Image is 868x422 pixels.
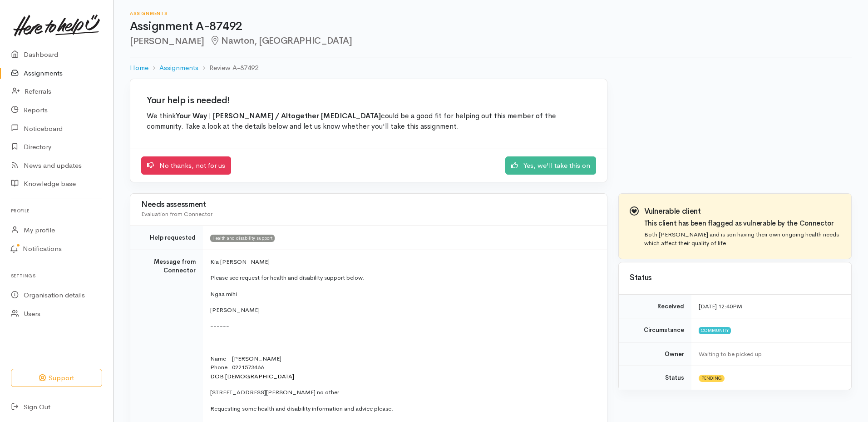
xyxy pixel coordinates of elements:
a: Home [130,63,148,73]
h3: Vulnerable client [644,207,840,216]
h3: Needs assessment [141,201,596,209]
p: Name [PERSON_NAME] Phone 0221573466 [210,354,596,381]
p: Ngaa mihi [210,290,596,299]
h3: Status [630,274,840,282]
p: [PERSON_NAME] [210,306,596,315]
time: [DATE] 12:40PM [699,302,742,310]
td: Help requested [130,226,203,250]
h4: This client has been flagged as vulnerable by the Connector [644,220,840,227]
span: Pending [699,375,725,382]
p: Please see request for health and disability support below. [210,273,596,282]
td: Received [619,294,691,318]
font: DOB [DEMOGRAPHIC_DATA] [210,372,294,380]
span: Evaluation from Connector [141,210,212,218]
p: Both [PERSON_NAME] and is son having their own ongoing health needs which affect their quality of... [644,230,840,248]
h6: Settings [11,270,102,282]
a: No thanks, not for us [141,156,231,175]
td: Owner [619,342,691,366]
span: Health and disability support [210,235,275,242]
a: Yes, we'll take this on [505,156,596,175]
td: Circumstance [619,318,691,342]
h2: [PERSON_NAME] [130,36,852,46]
a: Assignments [159,63,198,73]
h2: Your help is needed! [147,95,591,105]
span: [STREET_ADDRESS][PERSON_NAME] no other [210,388,339,396]
p: ------ [210,322,596,331]
h6: Assignments [130,11,852,16]
td: Status [619,366,691,390]
p: We think could be a good fit for helping out this member of the community. Take a look at the det... [147,111,591,132]
div: Waiting to be picked up [699,350,840,359]
span: Nawton, [GEOGRAPHIC_DATA] [210,35,352,46]
span: Requesting some health and disability information and advice please. [210,405,393,412]
h1: Assignment A-87492 [130,20,852,33]
li: Review A-87492 [198,63,258,73]
h6: Profile [11,205,102,217]
span: Community [699,327,731,334]
b: Your Way | [PERSON_NAME] / Altogether [MEDICAL_DATA] [176,111,381,121]
button: Support [11,369,102,387]
nav: breadcrumb [130,57,852,79]
p: Kia [PERSON_NAME] [210,257,596,266]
